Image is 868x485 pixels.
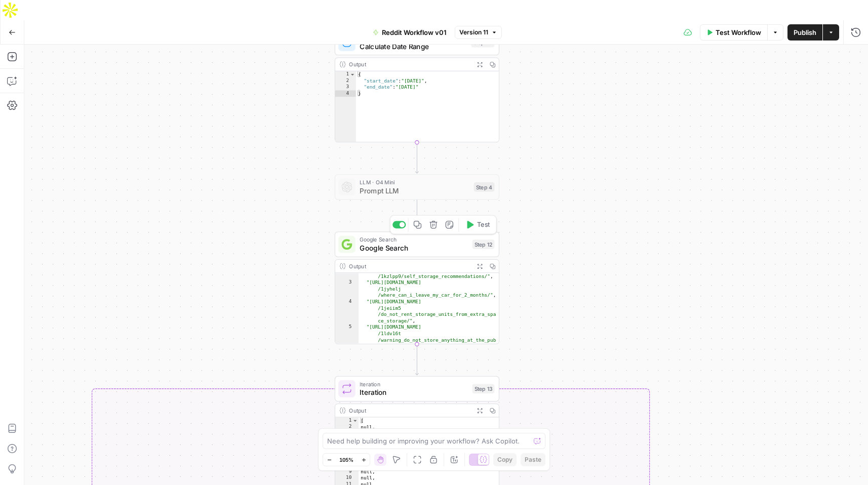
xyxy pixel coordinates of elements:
[700,24,767,41] button: Test Workflow
[335,324,359,349] div: 5
[455,26,502,39] button: Version 11
[472,384,494,393] div: Step 13
[339,456,353,464] span: 105%
[335,71,356,78] div: 1
[335,174,499,199] div: LLM · O4 MiniPrompt LLMStep 4
[360,185,469,196] span: Prompt LLM
[367,24,453,41] button: Reddit Workflow v01
[360,178,469,187] span: LLM · O4 Mini
[335,424,359,430] div: 2
[335,299,359,324] div: 4
[360,235,468,244] span: Google Search
[349,262,470,270] div: Output
[497,455,512,464] span: Copy
[382,27,447,37] span: Reddit Workflow v01
[459,28,488,37] span: Version 11
[472,239,494,249] div: Step 12
[352,417,358,424] span: Toggle code folding, rows 1 through 17
[335,91,356,97] div: 4
[493,453,517,466] button: Copy
[335,475,359,481] div: 10
[525,455,541,464] span: Paste
[415,344,418,375] g: Edge from step_12 to step_13
[335,417,359,424] div: 1
[415,142,418,173] g: Edge from step_20 to step_4
[360,387,468,398] span: Iteration
[360,380,468,388] span: Iteration
[474,182,495,192] div: Step 4
[335,30,499,142] div: Calculate Date RangeStep 20Output{ "start_date":"[DATE]", "end_date":"[DATE]"}
[335,231,499,344] div: Google SearchGoogle SearchStep 12TestOutput /1kzlpp9/self_storage_recommendations/", "[URL][DOMAI...
[471,38,494,48] div: Step 20
[335,468,359,475] div: 9
[461,218,494,231] button: Test
[335,77,356,84] div: 2
[335,84,356,91] div: 3
[477,220,490,229] span: Test
[787,24,822,41] button: Publish
[521,453,545,466] button: Paste
[349,406,470,415] div: Output
[335,279,359,299] div: 3
[360,242,468,253] span: Google Search
[360,41,467,52] span: Calculate Date Range
[349,60,470,69] div: Output
[716,27,761,37] span: Test Workflow
[349,71,356,78] span: Toggle code folding, rows 1 through 4
[794,27,816,37] span: Publish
